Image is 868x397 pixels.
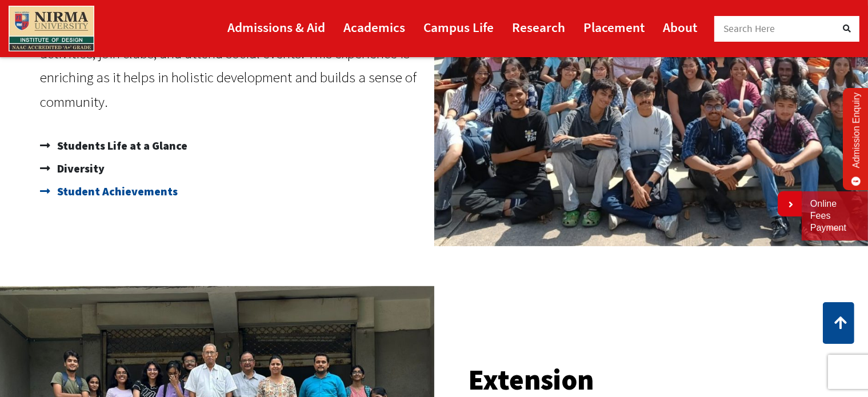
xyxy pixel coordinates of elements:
a: Diversity [40,157,429,180]
span: Search Here [723,22,775,35]
span: Diversity [54,157,105,180]
img: main_logo [9,6,94,51]
span: Student Achievements [54,180,178,203]
h2: Extension [469,366,857,394]
a: Research [512,14,565,40]
a: Students Life at a Glance [40,134,429,157]
a: About [663,14,697,40]
span: Students Life at a Glance [54,134,187,157]
a: Academics [343,14,405,40]
a: Online Fees Payment [810,198,859,234]
a: Admissions & Aid [227,14,325,40]
a: Placement [583,14,645,40]
a: Student Achievements [40,180,429,203]
a: Campus Life [423,14,494,40]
